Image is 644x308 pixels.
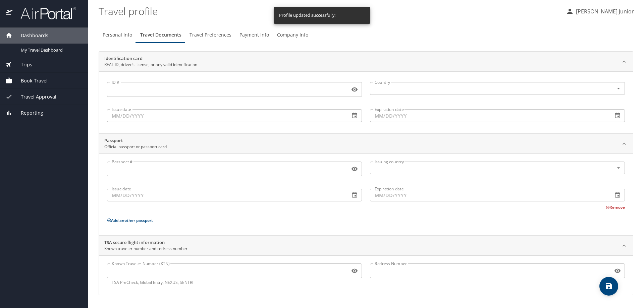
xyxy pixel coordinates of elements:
[99,255,633,295] div: TSA secure flight informationKnown traveler number and redress number
[99,153,633,235] div: PassportOfficial passport or passport card
[104,62,197,68] p: REAL ID, driver’s license, or any valid identification
[99,134,633,154] div: PassportOfficial passport or passport card
[13,7,76,20] img: airportal-logo.png
[103,31,132,39] span: Personal Info
[99,1,560,21] h1: Travel profile
[99,236,633,256] div: TSA secure flight informationKnown traveler number and redress number
[574,7,634,15] p: [PERSON_NAME] Junior
[277,31,308,39] span: Company Info
[370,109,607,122] input: MM/DD/YYYY
[12,77,48,84] span: Book Travel
[104,55,197,62] h2: Identification card
[104,239,187,246] h2: TSA secure flight information
[112,280,357,286] p: TSA PreCheck, Global Entry, NEXUS, SENTRI
[614,164,623,172] button: Open
[563,5,637,17] button: [PERSON_NAME] Junior
[104,144,167,150] p: Official passport or passport card
[104,246,187,252] p: Known traveler number and redress number
[107,218,153,223] button: Add another passport
[12,109,43,117] span: Reporting
[239,31,269,39] span: Payment Info
[6,7,13,20] img: icon-airportal.png
[99,71,633,133] div: Identification cardREAL ID, driver’s license, or any valid identification
[104,137,167,144] h2: Passport
[107,109,344,122] input: MM/DD/YYYY
[279,9,335,22] div: Profile updated successfully!
[12,93,56,101] span: Travel Approval
[606,204,625,210] button: Remove
[99,52,633,72] div: Identification cardREAL ID, driver’s license, or any valid identification
[99,27,633,43] div: Profile
[12,32,48,39] span: Dashboards
[21,47,80,53] span: My Travel Dashboard
[614,84,623,93] button: Open
[599,277,618,296] button: save
[107,189,344,201] input: MM/DD/YYYY
[190,31,231,39] span: Travel Preferences
[370,189,607,201] input: MM/DD/YYYY
[12,61,32,68] span: Trips
[140,31,181,39] span: Travel Documents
